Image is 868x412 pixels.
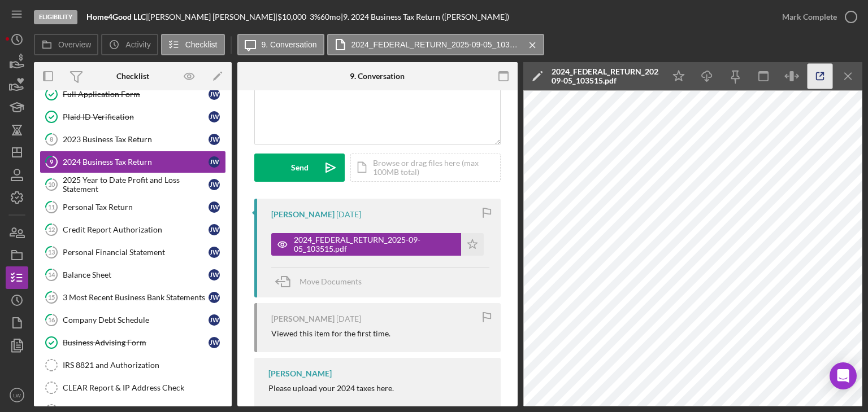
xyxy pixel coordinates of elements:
[40,376,226,399] a: CLEAR Report & IP Address Check
[63,135,209,144] div: 2023 Business Tax Return
[771,6,862,28] button: Mark Complete
[50,158,54,165] tspan: 9
[63,176,209,194] div: 2025 Year to Date Profit and Loss Statement
[209,134,220,145] div: J W
[13,392,21,398] text: LW
[185,40,218,49] label: Checklist
[268,384,394,393] div: Please upload your 2024 taxes here.
[63,293,209,302] div: 3 Most Recent Business Bank Statements
[63,338,209,347] div: Business Advising Form
[86,12,148,21] div: |
[40,354,226,376] a: IRS 8821 and Authorization
[40,196,226,218] a: 11Personal Tax ReturnJW
[209,179,220,190] div: J W
[86,12,146,21] b: Home4Good LLC
[63,112,209,121] div: Plaid ID Verification
[63,90,209,99] div: Full Application Form
[63,225,209,234] div: Credit Report Authorization
[209,201,220,213] div: J W
[268,369,332,378] div: [PERSON_NAME]
[40,331,226,354] a: Business Advising FormJW
[40,106,226,128] a: Plaid ID VerificationJW
[48,203,55,211] tspan: 11
[161,34,225,55] button: Checklist
[63,361,225,370] div: IRS 8821 and Authorization
[40,241,226,264] a: 13Personal Financial StatementJW
[271,233,484,256] button: 2024_FEDERAL_RETURN_2025-09-05_103515.pdf
[48,248,55,256] tspan: 13
[310,12,320,21] div: 3 %
[830,362,857,389] div: Open Intercom Messenger
[327,34,544,55] button: 2024_FEDERAL_RETURN_2025-09-05_103515.pdf
[291,154,309,182] div: Send
[271,210,335,219] div: [PERSON_NAME]
[34,10,77,24] div: Eligibility
[50,135,53,143] tspan: 8
[40,128,226,151] a: 82023 Business Tax ReturnJW
[300,277,362,286] span: Move Documents
[63,315,209,325] div: Company Debt Schedule
[58,40,91,49] label: Overview
[63,248,209,257] div: Personal Financial Statement
[209,111,220,122] div: J W
[40,218,226,241] a: 12Credit Report AuthorizationJW
[148,12,277,21] div: [PERSON_NAME] [PERSON_NAME] |
[63,270,209,279] div: Balance Sheet
[63,383,225,392] div: CLEAR Report & IP Address Check
[320,12,341,21] div: 60 mo
[34,34,98,55] button: Overview
[254,154,345,182] button: Send
[341,12,509,21] div: | 9. 2024 Business Tax Return ([PERSON_NAME])
[262,40,317,49] label: 9. Conversation
[351,40,521,49] label: 2024_FEDERAL_RETURN_2025-09-05_103515.pdf
[336,314,361,323] time: 2025-08-29 22:42
[63,203,209,212] div: Personal Tax Return
[40,151,226,173] a: 92024 Business Tax ReturnJW
[209,269,220,280] div: J W
[101,34,158,55] button: Activity
[237,34,324,55] button: 9. Conversation
[209,156,220,168] div: J W
[40,286,226,309] a: 153 Most Recent Business Bank StatementsJW
[125,40,150,49] label: Activity
[294,235,455,253] div: 2024_FEDERAL_RETURN_2025-09-05_103515.pdf
[48,271,55,278] tspan: 14
[48,293,55,301] tspan: 15
[209,224,220,235] div: J W
[271,268,373,296] button: Move Documents
[271,314,335,323] div: [PERSON_NAME]
[552,67,659,85] div: 2024_FEDERAL_RETURN_2025-09-05_103515.pdf
[782,6,837,28] div: Mark Complete
[40,173,226,196] a: 102025 Year to Date Profit and Loss StatementJW
[40,83,226,106] a: Full Application FormJW
[48,181,55,188] tspan: 10
[209,89,220,100] div: J W
[209,247,220,258] div: J W
[48,226,55,233] tspan: 12
[277,12,306,21] span: $10,000
[116,72,149,81] div: Checklist
[40,264,226,286] a: 14Balance SheetJW
[209,292,220,303] div: J W
[48,316,55,323] tspan: 16
[6,384,28,406] button: LW
[209,314,220,326] div: J W
[350,72,405,81] div: 9. Conversation
[63,157,209,166] div: 2024 Business Tax Return
[336,210,361,219] time: 2025-09-05 16:38
[40,309,226,331] a: 16Company Debt ScheduleJW
[271,329,390,338] div: Viewed this item for the first time.
[209,337,220,348] div: J W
